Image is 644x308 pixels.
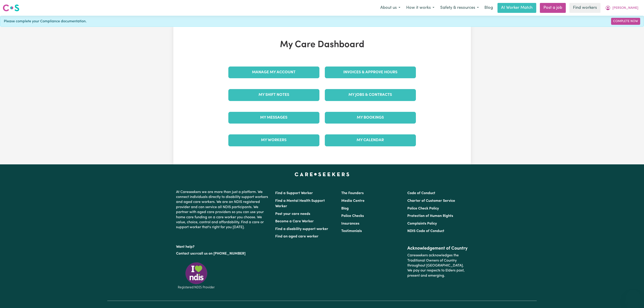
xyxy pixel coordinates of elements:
[407,246,468,251] h2: Acknowledgement of Country
[226,39,419,50] h1: My Care Dashboard
[228,89,319,101] a: My Shift Notes
[176,252,194,255] a: Contact us
[176,262,217,290] img: Registered NDIS provider
[275,212,310,216] a: Post your care needs
[295,172,349,176] a: Careseekers home page
[341,214,364,218] a: Police Checks
[626,290,640,304] iframe: Button to launch messaging window, conversation in progress
[275,235,319,238] a: Find an aged care worker
[407,199,455,203] a: Charter of Customer Service
[611,18,640,25] a: Complete Now
[341,207,349,210] a: Blog
[407,191,435,195] a: Code of Conduct
[407,222,437,225] a: Complaints Policy
[540,3,566,13] a: Post a job
[403,3,437,13] button: How it works
[569,3,600,13] a: Find workers
[197,252,245,255] a: call us on [PHONE_NUMBER]
[228,67,319,78] a: Manage My Account
[275,191,313,195] a: Find a Support Worker
[612,6,638,11] span: [PERSON_NAME]
[325,112,416,124] a: My Bookings
[407,207,439,210] a: Police Check Policy
[325,67,416,78] a: Invoices & Approve Hours
[325,89,416,101] a: My Jobs & Contracts
[341,229,362,233] a: Testimonials
[176,188,270,232] p: At Careseekers we are more than just a platform. We connect individuals directly to disability su...
[275,220,314,223] a: Become a Care Worker
[341,222,359,225] a: Insurances
[341,199,364,203] a: Media Centre
[377,3,403,13] button: About us
[228,134,319,146] a: My Workers
[602,3,641,13] button: My Account
[341,191,364,195] a: The Founders
[275,227,328,231] a: Find a disability support worker
[325,134,416,146] a: My Calendar
[275,199,325,208] a: Find a Mental Health Support Worker
[407,214,453,218] a: Protection of Human Rights
[176,249,270,258] p: or
[407,251,468,280] p: Careseekers acknowledges the Traditional Owners of Country throughout [GEOGRAPHIC_DATA]. We pay o...
[3,3,19,13] a: Careseekers logo
[228,112,319,124] a: My Messages
[3,4,19,12] img: Careseekers logo
[437,3,482,13] button: Safety & resources
[407,229,444,233] a: NDIS Code of Conduct
[4,19,87,24] span: Please complete your Compliance documentation.
[482,3,496,13] a: Blog
[176,243,270,249] p: Want help?
[497,3,536,13] a: AI Worker Match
